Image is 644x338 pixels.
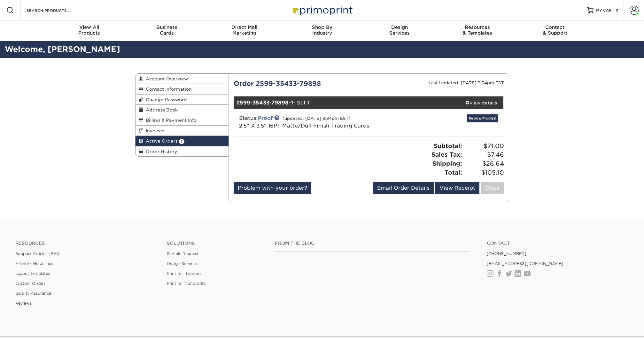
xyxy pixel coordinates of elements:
span: $71.00 [464,142,504,151]
span: $26.64 [464,159,504,168]
div: - Set 1 [234,96,459,109]
a: Resources& Templates [438,21,516,41]
a: Billing & Payment Info [136,115,229,125]
span: Direct Mail [206,24,283,30]
a: Print for Nonprofits [167,281,206,286]
a: Quality Assurance [15,291,51,296]
a: Proof [258,115,273,121]
div: Cards [128,24,206,36]
a: DesignServices [361,21,438,41]
a: View AllProducts [50,21,128,41]
a: Layout Templates [15,271,50,276]
h4: From the Blog [275,241,469,246]
span: Invoices [143,128,164,133]
a: Invoices [136,126,229,136]
span: $7.46 [464,150,504,159]
div: & Templates [438,24,516,36]
a: Active Orders 1 [136,136,229,146]
a: Direct MailMarketing [206,21,283,41]
strong: Total: [445,169,462,176]
small: Last Updated: [DATE] 3:34pm EST [429,80,504,85]
span: $105.10 [464,168,504,177]
a: Shop ByIndustry [283,21,361,41]
a: Order History [136,146,229,156]
a: Contact& Support [516,21,594,41]
a: Sample Request [167,251,198,256]
div: Services [361,24,438,36]
small: (updated: [DATE] 3:34pm EST) [283,116,351,121]
div: Status: [234,114,414,130]
span: 1 [179,139,184,144]
strong: Sales Tax: [431,151,462,158]
div: Order 2599-35433-79898 [229,79,369,88]
span: Design [361,24,438,30]
span: Order History [143,149,177,154]
span: Billing & Payment Info [143,118,197,123]
a: view details [459,96,504,109]
span: MY CART [596,8,614,13]
input: SEARCH PRODUCTS..... [26,6,88,14]
div: Marketing [206,24,283,36]
span: Address Book [143,107,178,112]
a: 2.5" X 3.5" 16PT Matte/Dull Finish Trading Cards [239,123,369,129]
a: Change Password [136,95,229,105]
img: Primoprint [290,3,354,17]
a: Contact [487,241,629,246]
span: Shop By [283,24,361,30]
span: Contact [516,24,594,30]
a: Address Book [136,105,229,115]
strong: Subtotal: [434,142,462,149]
a: Custom Orders [15,281,45,286]
a: Reviews [15,301,31,306]
span: Change Password [143,97,187,102]
span: 0 [616,8,618,12]
h4: Solutions [167,241,265,246]
a: Problem with your order? [234,182,311,194]
a: Artwork Guidelines [15,261,53,266]
div: Products [50,24,128,36]
a: Contact Information [136,84,229,94]
span: View All [50,24,128,30]
a: BusinessCards [128,21,206,41]
a: [PHONE_NUMBER] [487,251,526,256]
div: & Support [516,24,594,36]
div: Industry [283,24,361,36]
span: Contact Information [143,87,192,92]
a: Support Articles | FAQ [15,251,60,256]
a: [EMAIL_ADDRESS][DOMAIN_NAME] [487,261,563,266]
a: Print for Resellers [167,271,201,276]
span: Active Orders [143,138,178,144]
a: Review Proof(s) [467,114,498,122]
span: Resources [438,24,516,30]
strong: 2599-35433-79898-1 [237,100,293,106]
a: Close [481,182,504,194]
strong: Shipping: [432,160,462,167]
a: Design Services [167,261,198,266]
span: Account Overview [143,76,188,81]
span: Business [128,24,206,30]
div: view details [459,100,504,106]
a: Email Order Details [373,182,434,194]
a: View Receipt [435,182,479,194]
a: Account Overview [136,74,229,84]
h4: Resources [15,241,157,246]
